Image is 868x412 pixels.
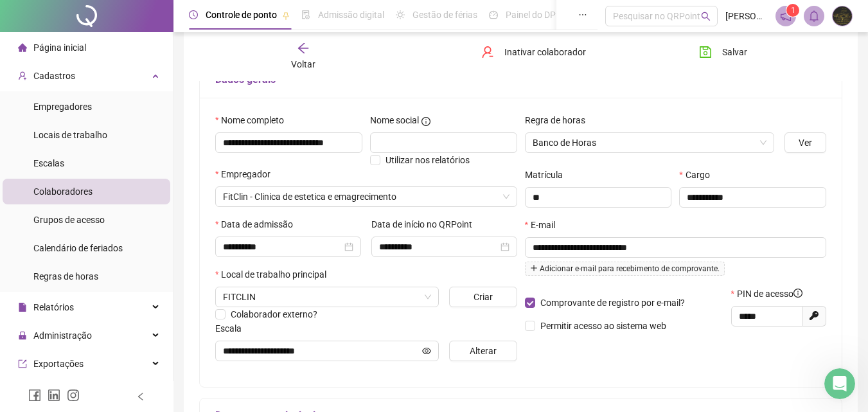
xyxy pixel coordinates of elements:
span: Regras de horas [33,271,98,282]
span: Utilizar nos relatórios [385,155,470,165]
span: Nome social [370,113,419,127]
span: linkedin [48,389,60,402]
span: bell [808,10,820,22]
button: Ver [784,132,826,153]
span: pushpin [282,12,290,19]
label: Data de início no QRPoint [371,217,481,231]
sup: 1 [786,4,799,17]
span: info-circle [793,289,802,298]
label: Regra de horas [525,113,594,127]
span: home [18,43,27,52]
label: E-mail [525,218,563,232]
span: Exportações [33,359,84,369]
span: Comprovante de registro por e-mail? [540,298,685,308]
span: Banco de Horas [533,133,767,152]
span: dashboard [489,10,498,19]
label: Escala [215,321,250,336]
span: clock-circle [189,10,198,19]
span: user-add [18,71,27,80]
label: Data de admissão [215,217,301,231]
label: Local de trabalho principal [215,267,335,282]
span: Locais de trabalho [33,130,107,140]
span: 1 [791,6,795,15]
button: Alterar [449,341,517,361]
span: plus [530,264,538,272]
span: Grupos de acesso [33,215,105,225]
span: FitClin - Clinica de estetica e emagrecimento [223,187,509,206]
span: arrow-left [297,42,310,55]
span: Relatórios [33,302,74,312]
span: Empregadores [33,102,92,112]
span: info-circle [421,117,430,126]
span: Página inicial [33,42,86,53]
span: Escalas [33,158,64,168]
span: Colaboradores [33,186,93,197]
span: sun [396,10,405,19]
span: export [18,359,27,368]
span: Alterar [470,344,497,358]
span: Cadastros [33,71,75,81]
label: Nome completo [215,113,292,127]
span: Criar [474,290,493,304]
span: Adicionar e-mail para recebimento de comprovante. [525,262,725,276]
span: eye [422,346,431,355]
span: [PERSON_NAME] [725,9,768,23]
span: FELIPE REISER 100 - ITAJAI-SC [223,287,431,307]
span: Calendário de feriados [33,243,123,253]
span: left [136,392,145,401]
span: notification [780,10,792,22]
span: Ver [799,136,812,150]
span: Inativar colaborador [504,45,586,59]
span: ellipsis [578,10,587,19]
label: Matrícula [525,168,571,182]
span: Administração [33,330,92,341]
span: lock [18,331,27,340]
span: Voltar [291,59,315,69]
img: 34832 [833,6,852,26]
button: Criar [449,287,517,307]
span: Admissão digital [318,10,384,20]
button: Inativar colaborador [472,42,596,62]
span: Gestão de férias [412,10,477,20]
label: Empregador [215,167,279,181]
span: Painel do DP [506,10,556,20]
button: Salvar [689,42,757,62]
span: file-done [301,10,310,19]
span: Permitir acesso ao sistema web [540,321,666,331]
span: Salvar [722,45,747,59]
span: save [699,46,712,58]
span: instagram [67,389,80,402]
iframe: Intercom live chat [824,368,855,399]
span: Colaborador externo? [231,309,317,319]
span: facebook [28,389,41,402]
span: PIN de acesso [737,287,802,301]
span: file [18,303,27,312]
span: search [701,12,711,21]
span: Controle de ponto [206,10,277,20]
span: user-delete [481,46,494,58]
label: Cargo [679,168,718,182]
